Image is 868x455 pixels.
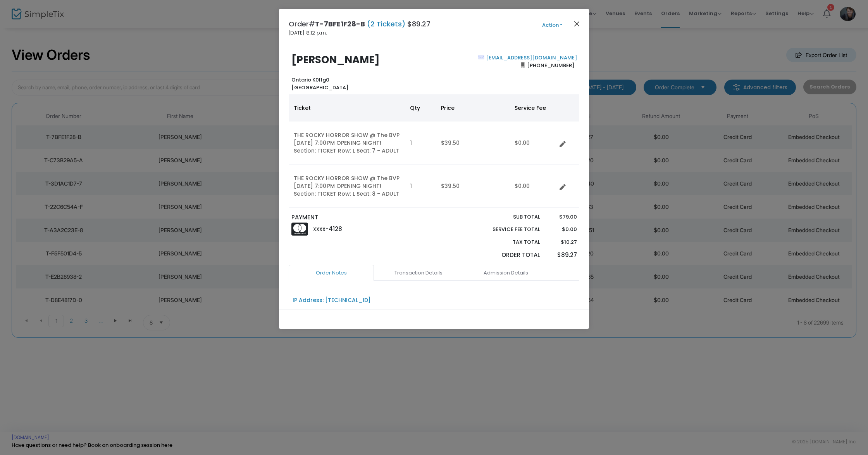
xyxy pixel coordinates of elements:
[325,225,342,233] span: -4128
[289,265,374,281] a: Order Notes
[474,238,540,246] p: Tax Total
[293,296,371,304] div: IP Address: [TECHNICAL_ID]
[510,165,556,208] td: $0.00
[291,76,348,91] b: Ontario K0l1g0 [GEOGRAPHIC_DATA]
[315,19,365,29] span: T-7BFE1F28-B
[289,165,405,208] td: THE ROCKY HORROR SHOW @ The BVP [DATE] 7:00 PM OPENING NIGHT! Section: TICKET Row: L Seat: 8 - ADULT
[548,251,577,260] p: $89.27
[548,226,577,233] p: $0.00
[289,122,405,165] td: THE ROCKY HORROR SHOW @ The BVP [DATE] 7:00 PM OPENING NIGHT! Section: TICKET Row: L Seat: 7 - ADULT
[365,19,407,29] span: (2 Tickets)
[289,19,431,29] h4: Order# $89.27
[436,94,510,122] th: Price
[548,238,577,246] p: $10.27
[510,94,556,122] th: Service Fee
[436,165,510,208] td: $39.50
[548,213,577,221] p: $79.00
[313,226,325,233] span: XXXX
[474,226,540,233] p: Service Fee Total
[463,265,548,281] a: Admission Details
[289,29,327,37] span: [DATE] 8:12 p.m.
[572,19,582,29] button: Close
[291,213,431,222] p: PAYMENT
[474,213,540,221] p: Sub total
[405,122,436,165] td: 1
[289,94,405,122] th: Ticket
[405,94,436,122] th: Qty
[289,94,579,208] div: Data table
[376,265,461,281] a: Transaction Details
[291,53,380,67] b: [PERSON_NAME]
[510,122,556,165] td: $0.00
[484,54,577,61] a: [EMAIL_ADDRESS][DOMAIN_NAME]
[474,251,540,260] p: Order Total
[436,122,510,165] td: $39.50
[529,21,575,30] button: Action
[405,165,436,208] td: 1
[525,59,577,71] span: [PHONE_NUMBER]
